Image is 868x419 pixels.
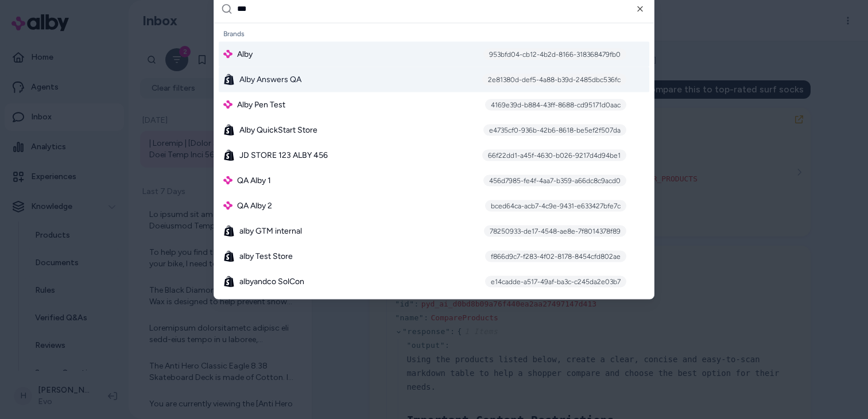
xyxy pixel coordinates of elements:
span: Alby [237,48,253,60]
span: QA Alby 2 [237,200,272,211]
div: 4169e39d-b884-43ff-8688-cd95171d0aac [485,99,626,110]
img: alby Logo [223,49,232,59]
div: bced64ca-acb7-4c9e-9431-e633427bfe7c [485,200,626,211]
div: Brands [219,25,649,41]
div: e14cadde-a517-49af-ba3c-c245da2e03b7 [485,276,626,287]
span: albyandco SolCon [239,276,304,287]
div: 953bfd04-cb12-4b2d-8166-318368479fb0 [483,48,626,60]
span: QA Alby 1 [237,174,271,186]
span: alby GTM internal [239,225,302,236]
span: alby Test Store [239,250,293,262]
div: 456d7985-fe4f-4aa7-b359-a66dc8c9acd0 [483,174,626,186]
img: alby Logo [223,176,232,185]
span: Alby Answers QA [239,73,301,85]
div: 78250933-de17-4548-ae8e-7f8014378f89 [484,225,626,236]
span: Alby Pen Test [237,99,285,110]
span: JD STORE 123 ALBY 456 [239,149,328,161]
div: 66f22dd1-a45f-4630-b026-9217d4d94be1 [482,149,626,161]
span: Alby QuickStart Store [239,124,317,135]
img: alby Logo [223,201,232,210]
div: f866d9c7-f283-4f02-8178-8454cfd802ae [485,250,626,262]
div: 2e81380d-def5-4a88-b39d-2485dbc536fc [482,73,626,85]
div: e4735cf0-936b-42b6-8618-be5ef2f507da [483,124,626,135]
img: alby Logo [223,100,232,109]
